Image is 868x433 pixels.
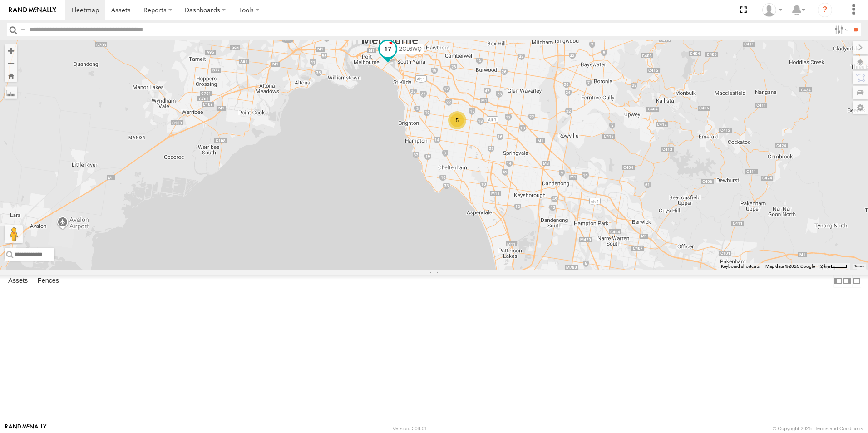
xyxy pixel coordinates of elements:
a: Visit our Website [5,424,47,433]
button: Zoom Home [5,69,17,82]
button: Zoom in [5,44,17,57]
label: Dock Summary Table to the Left [833,275,843,288]
button: Map Scale: 2 km per 33 pixels [818,263,850,270]
div: © Copyright 2025 - [773,426,863,431]
span: 2CL6WQ [399,46,422,53]
label: Search Filter Options [831,23,850,36]
div: Version: 308.01 [393,426,427,431]
label: Hide Summary Table [852,275,861,288]
div: Sean Aliphon [759,3,785,17]
label: Dock Summary Table to the Right [843,275,852,288]
button: Keyboard shortcuts [721,263,760,270]
img: rand-logo.svg [9,7,56,13]
button: Drag Pegman onto the map to open Street View [5,225,23,243]
a: Terms (opens in new tab) [854,265,864,268]
label: Measure [5,86,17,99]
label: Fences [33,275,64,287]
a: Terms and Conditions [815,426,863,431]
label: Assets [4,275,32,287]
div: 5 [448,111,466,129]
label: Map Settings [853,101,868,114]
span: 2 km [820,264,830,269]
label: Search Query [19,23,26,36]
span: Map data ©2025 Google [765,264,815,269]
i: ? [818,3,832,17]
button: Zoom out [5,57,17,69]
